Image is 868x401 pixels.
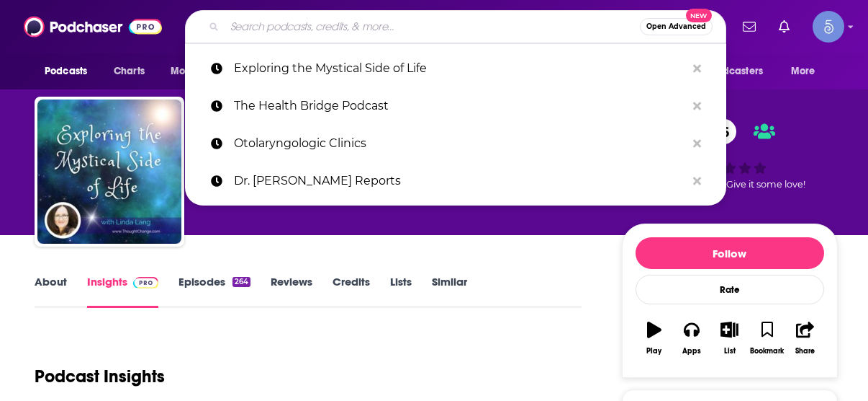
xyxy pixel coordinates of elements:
[234,125,686,162] p: Otolaryngologic Clinics
[232,277,250,287] div: 264
[686,9,712,22] span: New
[333,275,370,308] a: Credits
[654,179,805,190] span: Good podcast? Give it some love!
[813,11,844,43] img: User Profile
[750,347,784,356] div: Bookmark
[781,58,833,85] button: open menu
[791,61,815,81] span: More
[795,347,815,356] div: Share
[225,15,640,38] input: Search podcasts, credits, & more...
[271,275,312,308] a: Reviews
[724,347,736,356] div: List
[104,58,153,85] a: Charts
[694,61,763,81] span: For Podcasters
[133,277,158,288] img: Podchaser Pro
[171,61,222,81] span: Monitoring
[178,275,250,308] a: Episodes264
[35,58,106,85] button: open menu
[185,87,726,125] a: The Health Bridge Podcast
[24,13,162,40] img: Podchaser - Follow, Share and Rate Podcasts
[813,11,844,43] button: Show profile menu
[45,61,87,81] span: Podcasts
[234,162,686,200] p: Dr. Howard Smith Reports
[684,58,784,85] button: open menu
[114,61,145,81] span: Charts
[673,312,710,364] button: Apps
[185,50,726,87] a: Exploring the Mystical Side of Life
[432,275,467,308] a: Similar
[773,14,795,39] a: Show notifications dropdown
[710,312,748,364] button: List
[622,110,838,199] div: 36Good podcast? Give it some love!
[234,50,686,87] p: Exploring the Mystical Side of Life
[813,11,844,43] span: Logged in as Spiral5-G1
[185,162,726,200] a: Dr. [PERSON_NAME] Reports
[390,275,412,308] a: Lists
[640,18,713,35] button: Open AdvancedNew
[161,58,240,85] button: open menu
[37,100,181,244] img: Exploring the Mystical Side of Life
[646,347,661,356] div: Play
[87,275,158,308] a: InsightsPodchaser Pro
[636,275,824,304] div: Rate
[786,312,823,364] button: Share
[646,23,706,30] span: Open Advanced
[185,125,726,162] a: Otolaryngologic Clinics
[35,366,165,387] h1: Podcast Insights
[636,312,673,364] button: Play
[35,275,67,308] a: About
[737,14,761,39] a: Show notifications dropdown
[185,10,726,43] div: Search podcasts, credits, & more...
[636,237,824,269] button: Follow
[234,87,686,125] p: The Health Bridge Podcast
[682,347,701,356] div: Apps
[749,312,786,364] button: Bookmark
